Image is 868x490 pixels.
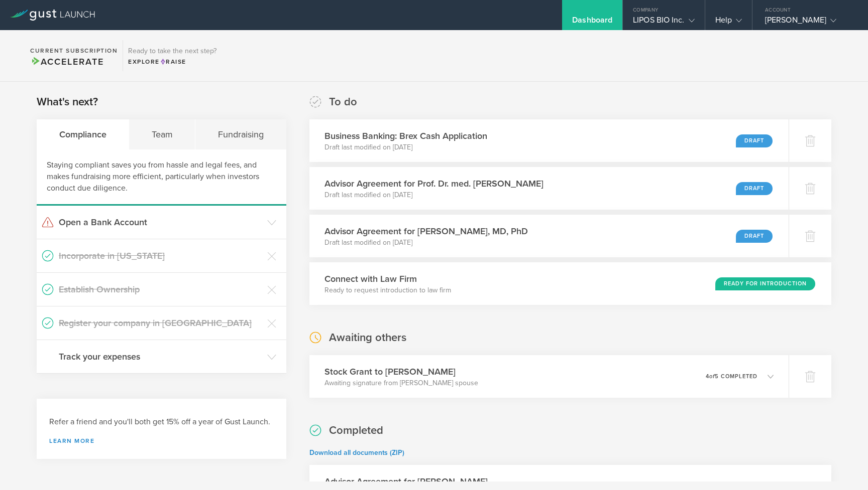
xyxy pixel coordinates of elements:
[709,373,715,380] em: of
[324,142,487,152] p: Draft last modified on [DATE]
[736,182,773,195] div: Draft
[195,119,286,149] div: Fundraising
[59,316,262,330] h3: Register your company in [GEOGRAPHIC_DATA]
[309,448,404,457] a: Download all documents (ZIP)
[324,365,478,378] h3: Stock Grant to [PERSON_NAME]
[309,119,789,162] div: Business Banking: Brex Cash ApplicationDraft last modified on [DATE]Draft
[736,230,773,243] div: Draft
[633,15,694,30] div: LIPOS BIO Inc.
[59,283,262,296] h3: Establish Ownership
[129,119,195,149] div: Team
[715,15,742,30] div: Help
[818,442,868,490] iframe: Chat Widget
[324,285,451,295] p: Ready to request introduction to law firm
[765,15,850,30] div: [PERSON_NAME]
[49,438,274,444] a: Learn more
[59,350,262,363] h3: Track your expenses
[128,57,216,66] div: Explore
[324,378,478,388] p: Awaiting signature from [PERSON_NAME] spouse
[160,58,186,65] span: Raise
[59,249,262,262] h3: Incorporate in [US_STATE]
[329,331,406,345] h2: Awaiting others
[59,216,262,229] h3: Open a Bank Account
[736,134,773,147] div: Draft
[309,262,831,305] div: Connect with Law FirmReady to request introduction to law firmReady for Introduction
[37,149,286,206] div: Staying compliant saves you from hassle and legal fees, and makes fundraising more efficient, par...
[324,177,544,190] h3: Advisor Agreement for Prof. Dr. med. [PERSON_NAME]
[324,475,488,488] h3: Advisor Agreement for [PERSON_NAME]
[49,416,274,428] h3: Refer a friend and you'll both get 15% off a year of Gust Launch.
[329,423,383,438] h2: Completed
[30,56,103,67] span: Accelerate
[324,129,487,142] h3: Business Banking: Brex Cash Application
[324,238,528,248] p: Draft last modified on [DATE]
[37,119,129,149] div: Compliance
[309,215,789,257] div: Advisor Agreement for [PERSON_NAME], MD, PhDDraft last modified on [DATE]Draft
[706,374,757,379] p: 4 5 completed
[715,277,815,290] div: Ready for Introduction
[572,15,612,30] div: Dashboard
[128,48,216,55] h3: Ready to take the next step?
[324,190,544,200] p: Draft last modified on [DATE]
[37,95,98,109] h2: What's next?
[30,48,118,54] h2: Current Subscription
[329,95,357,109] h2: To do
[324,225,528,238] h3: Advisor Agreement for [PERSON_NAME], MD, PhD
[309,167,789,210] div: Advisor Agreement for Prof. Dr. med. [PERSON_NAME]Draft last modified on [DATE]Draft
[324,272,451,285] h3: Connect with Law Firm
[123,40,222,71] div: Ready to take the next step?ExploreRaise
